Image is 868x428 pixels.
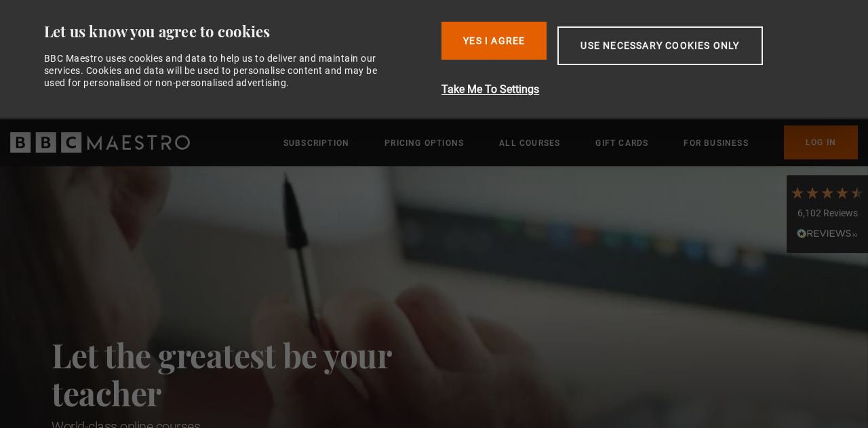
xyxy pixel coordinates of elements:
[499,136,560,150] a: All Courses
[784,125,858,159] a: Log In
[790,207,865,220] div: 6,102 Reviews
[44,52,393,90] div: BBC Maestro uses cookies and data to help us to deliver and maintain our services. Cookies and da...
[384,136,464,150] a: Pricing Options
[595,136,648,150] a: Gift Cards
[441,81,834,98] button: Take Me To Settings
[787,175,868,254] div: 6,102 ReviewsRead All Reviews
[797,229,858,238] img: REVIEWS.io
[283,125,858,159] nav: Primary
[684,136,748,150] a: For business
[283,136,349,150] a: Subscription
[441,22,547,60] button: Yes I Agree
[790,227,865,243] div: Read All Reviews
[790,185,865,200] div: 4.7 Stars
[44,22,431,41] div: Let us know you agree to cookies
[52,336,452,412] h2: Let the greatest be your teacher
[10,132,190,153] svg: BBC Maestro
[557,26,762,65] button: Use necessary cookies only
